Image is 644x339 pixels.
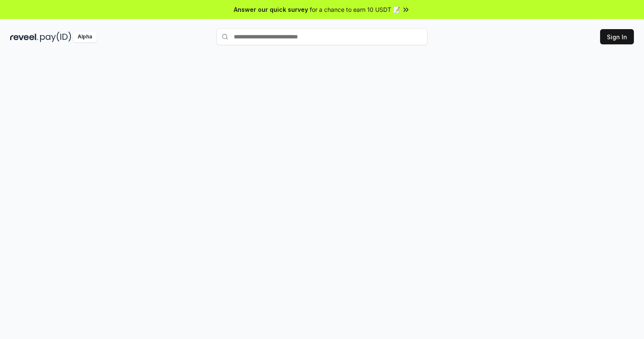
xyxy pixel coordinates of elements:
div: Alpha [73,32,97,42]
img: pay_id [40,32,71,42]
span: for a chance to earn 10 USDT 📝 [310,5,400,14]
span: Answer our quick survey [234,5,308,14]
img: reveel_dark [10,32,38,42]
button: Sign In [600,29,634,44]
